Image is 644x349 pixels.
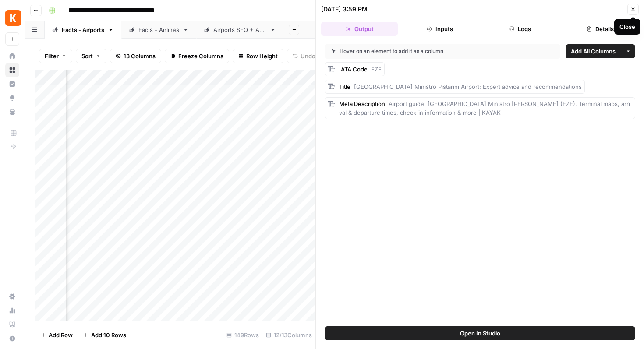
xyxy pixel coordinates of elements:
[5,77,19,91] a: Insights
[339,100,630,116] span: Airport guide: [GEOGRAPHIC_DATA] Ministro [PERSON_NAME] (EZE). Terminal maps, arrival & departure...
[339,83,350,90] span: Title
[45,21,121,39] a: Facts - Airports
[5,49,19,63] a: Home
[246,52,278,60] span: Row Height
[354,83,582,90] span: [GEOGRAPHIC_DATA] Ministro Pistarini Airport: Expert advice and recommendations
[35,328,78,342] button: Add Row
[339,66,368,73] span: IATA Code
[138,25,179,34] div: Facts - Airlines
[321,22,398,36] button: Output
[213,25,266,34] div: Airports SEO + AEO
[5,331,19,345] button: Help + Support
[124,52,156,60] span: 13 Columns
[5,91,19,105] a: Opportunities
[287,49,321,63] button: Undo
[5,7,19,29] button: Workspace: Kayak
[78,328,131,342] button: Add 10 Rows
[482,22,559,36] button: Logs
[5,105,19,119] a: Your Data
[321,5,368,14] div: [DATE] 3:59 PM
[110,49,161,63] button: 13 Columns
[401,22,478,36] button: Inputs
[91,331,126,339] span: Add 10 Rows
[39,49,72,63] button: Filter
[45,52,59,60] span: Filter
[81,52,93,60] span: Sort
[5,289,19,303] a: Settings
[62,25,104,34] div: Facts - Airports
[571,47,616,56] span: Add All Columns
[233,49,283,63] button: Row Height
[460,329,500,338] span: Open In Studio
[371,66,382,73] span: EZE
[5,63,19,77] a: Browse
[566,44,621,58] button: Add All Columns
[121,21,196,39] a: Facts - Airlines
[5,10,21,26] img: Kayak Logo
[325,326,635,340] button: Open In Studio
[178,52,223,60] span: Freeze Columns
[76,49,106,63] button: Sort
[562,22,639,36] button: Details
[223,328,262,342] div: 149 Rows
[332,47,499,55] div: Hover on an element to add it as a column
[301,52,315,60] span: Undo
[196,21,283,39] a: Airports SEO + AEO
[5,303,19,317] a: Usage
[262,328,315,342] div: 12/13 Columns
[5,317,19,331] a: Learning Hub
[49,331,73,339] span: Add Row
[339,100,385,107] span: Meta Description
[165,49,229,63] button: Freeze Columns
